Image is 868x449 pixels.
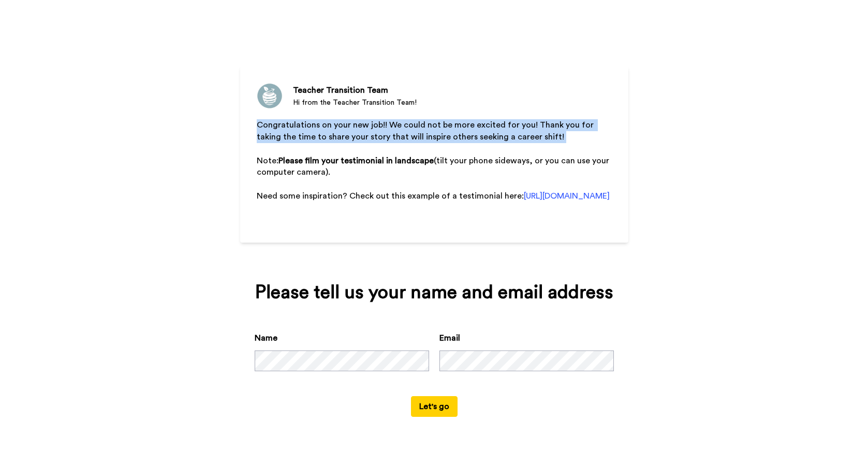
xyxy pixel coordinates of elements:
[524,192,610,200] a: [URL][DOMAIN_NAME]
[257,192,524,200] span: Need some inspiration? Check out this example of a testimonial here:
[411,396,458,417] button: Let's go
[255,332,277,344] label: Name
[257,157,278,165] span: Note:
[257,83,283,109] img: Hi from the Teacher Transition Team!
[257,157,611,177] span: (tilt your phone sideways, or you can use your computer camera).
[293,84,417,96] div: Teacher Transition Team
[293,97,417,108] div: Hi from the Teacher Transition Team!
[257,121,596,141] span: Congratulations on your new job!! We could not be more excited for you! Thank you for taking the ...
[278,157,434,165] span: Please film your testimonial in landscape
[255,282,614,303] div: Please tell us your name and email address
[439,332,460,344] label: Email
